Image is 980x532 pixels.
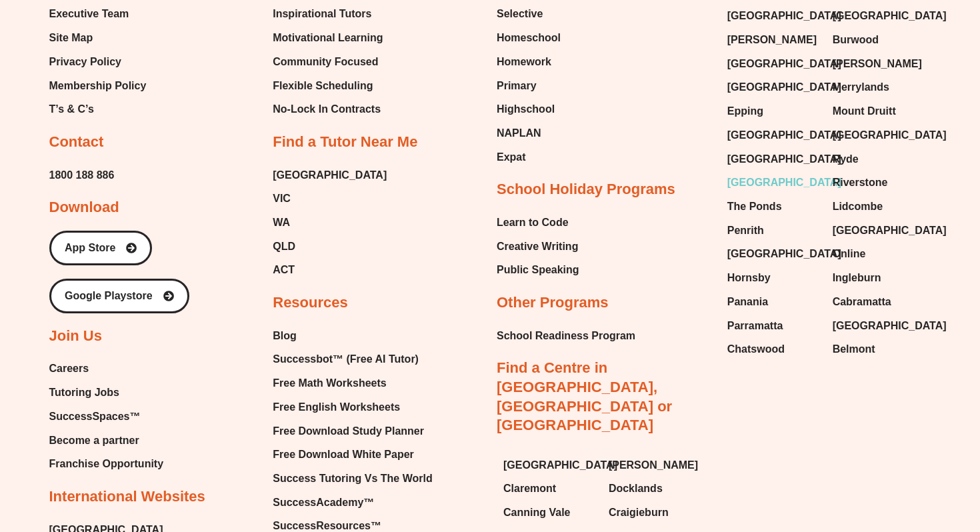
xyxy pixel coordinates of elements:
[833,6,947,26] span: [GEOGRAPHIC_DATA]
[273,493,374,513] span: SuccessAcademy™
[49,431,164,451] a: Become a partner
[49,99,147,119] a: T’s & C’s
[273,76,373,96] span: Flexible Scheduling
[497,76,561,96] a: Primary
[273,4,371,24] span: Inspirational Tutors
[833,125,947,145] span: [GEOGRAPHIC_DATA]
[49,4,129,24] span: Executive Team
[49,165,115,185] a: 1800 188 886
[609,455,698,475] span: [PERSON_NAME]
[833,244,925,264] a: Online
[727,197,819,217] a: The Ponds
[65,243,115,253] span: App Store
[273,445,432,465] a: Free Download White Paper
[833,149,859,169] span: Ryde
[727,101,763,121] span: Epping
[833,197,925,217] a: Lidcombe
[727,339,819,359] a: Chatswood
[49,407,164,427] a: SuccessSpaces™
[497,28,561,48] span: Homeschool
[49,4,147,24] a: Executive Team
[273,189,387,209] a: VIC
[727,221,764,241] span: Penrith
[833,149,925,169] a: Ryde
[273,260,387,280] a: ACT
[273,349,432,369] a: Successbot™ (Free AI Tutor)
[503,455,617,475] span: [GEOGRAPHIC_DATA]
[913,468,980,532] div: Chat Widget
[727,292,768,312] span: Panania
[503,503,570,523] span: Canning Vale
[497,76,537,96] span: Primary
[273,421,432,441] a: Free Download Study Planner
[727,268,819,288] a: Hornsby
[273,52,378,72] span: Community Focused
[273,28,383,48] span: Motivational Learning
[727,125,841,145] span: [GEOGRAPHIC_DATA]
[49,407,141,427] span: SuccessSpaces™
[273,99,386,119] a: No-Lock In Contracts
[503,455,595,475] a: [GEOGRAPHIC_DATA]
[497,99,561,119] a: Highschool
[503,503,595,523] a: Canning Vale
[609,503,701,523] a: Craigieburn
[497,213,579,233] a: Learn to Code
[727,54,819,74] a: [GEOGRAPHIC_DATA]
[497,52,551,72] span: Homework
[273,421,424,441] span: Free Download Study Planner
[833,339,925,359] a: Belmont
[273,349,419,369] span: Successbot™ (Free AI Tutor)
[727,316,819,336] a: Parramatta
[49,28,147,48] a: Site Map
[49,431,139,451] span: Become a partner
[273,373,386,393] span: Free Math Worksheets
[273,326,432,346] a: Blog
[833,339,875,359] span: Belmont
[273,326,297,346] span: Blog
[49,52,147,72] a: Privacy Policy
[833,101,925,121] a: Mount Druitt
[497,123,541,143] span: NAPLAN
[497,147,561,167] a: Expat
[727,149,841,169] span: [GEOGRAPHIC_DATA]
[727,173,819,193] a: [GEOGRAPHIC_DATA]
[727,244,819,264] a: [GEOGRAPHIC_DATA]
[727,6,841,26] span: [GEOGRAPHIC_DATA]
[833,292,925,312] a: Cabramatta
[497,180,675,199] h2: School Holiday Programs
[727,221,819,241] a: Penrith
[727,125,819,145] a: [GEOGRAPHIC_DATA]
[49,52,122,72] span: Privacy Policy
[833,292,891,312] span: Cabramatta
[727,77,841,97] span: [GEOGRAPHIC_DATA]
[727,30,817,50] span: [PERSON_NAME]
[727,54,841,74] span: [GEOGRAPHIC_DATA]
[497,213,569,233] span: Learn to Code
[833,268,925,288] a: Ingleburn
[727,149,819,169] a: [GEOGRAPHIC_DATA]
[49,454,164,474] a: Franchise Opportunity
[609,479,663,499] span: Docklands
[609,503,669,523] span: Craigieburn
[497,237,578,257] span: Creative Writing
[497,123,561,143] a: NAPLAN
[49,359,164,379] a: Careers
[833,244,866,264] span: Online
[833,221,947,241] span: [GEOGRAPHIC_DATA]
[833,316,925,336] a: [GEOGRAPHIC_DATA]
[727,173,841,193] span: [GEOGRAPHIC_DATA]
[497,260,579,280] a: Public Speaking
[273,99,381,119] span: No-Lock In Contracts
[497,237,579,257] a: Creative Writing
[727,30,819,50] a: [PERSON_NAME]
[609,479,701,499] a: Docklands
[727,77,819,97] a: [GEOGRAPHIC_DATA]
[727,197,782,217] span: The Ponds
[49,279,189,313] a: Google Playstore
[497,4,561,24] a: Selective
[727,292,819,312] a: Panania
[49,133,104,152] h2: Contact
[49,28,93,48] span: Site Map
